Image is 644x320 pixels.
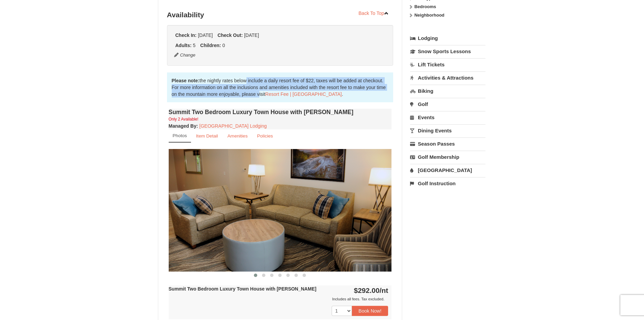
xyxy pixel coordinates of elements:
[198,33,213,38] span: [DATE]
[199,123,267,129] a: [GEOGRAPHIC_DATA] Lodging
[410,124,485,137] a: Dining Events
[169,123,196,129] span: Managed By
[410,58,485,71] a: Lift Tickets
[410,164,485,176] a: [GEOGRAPHIC_DATA]
[169,123,198,129] strong: :
[169,109,392,115] h4: Summit Two Bedroom Luxury Town House with [PERSON_NAME]
[228,133,248,138] small: Amenities
[414,13,445,18] strong: Neighborhood
[196,133,218,138] small: Item Detail
[167,72,393,102] div: the nightly rates below include a daily resort fee of $22, taxes will be added at checkout. For m...
[354,8,393,18] a: Back To Top
[175,43,192,48] strong: Adults:
[410,32,485,44] a: Lodging
[174,51,196,59] button: Change
[354,286,388,294] strong: $292.00
[410,111,485,124] a: Events
[414,4,436,9] strong: Bedrooms
[192,129,222,143] a: Item Detail
[257,133,273,138] small: Policies
[410,98,485,110] a: Golf
[222,43,225,48] span: 0
[223,129,252,143] a: Amenities
[244,33,259,38] span: [DATE]
[410,71,485,84] a: Activities & Attractions
[410,177,485,190] a: Golf Instruction
[193,43,196,48] span: 5
[169,296,388,302] div: Includes all fees. Tax excluded.
[172,78,199,83] strong: Please note:
[167,8,393,22] h3: Availability
[265,91,342,97] a: Resort Fee | [GEOGRAPHIC_DATA]
[173,133,187,138] small: Photos
[169,129,191,143] a: Photos
[217,33,243,38] strong: Check Out:
[352,306,388,316] button: Book Now!
[410,85,485,97] a: Biking
[169,286,316,292] strong: Summit Two Bedroom Luxury Town House with [PERSON_NAME]
[253,129,277,143] a: Policies
[169,149,392,271] img: 18876286-202-fb468a36.png
[175,33,197,38] strong: Check In:
[410,151,485,163] a: Golf Membership
[410,137,485,150] a: Season Passes
[410,45,485,58] a: Snow Sports Lessons
[380,286,388,294] span: /nt
[200,43,221,48] strong: Children:
[169,117,198,122] small: Only 2 Available!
